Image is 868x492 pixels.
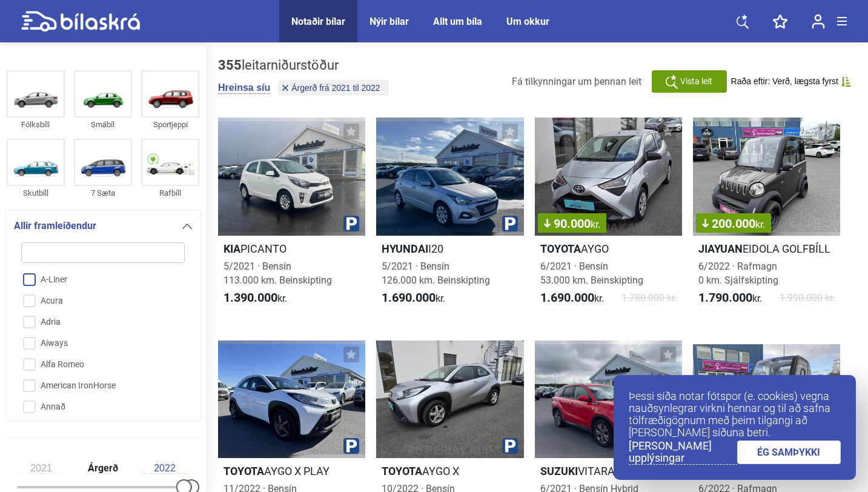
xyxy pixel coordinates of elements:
span: kr. [591,219,600,230]
button: Raða eftir: Verð, lægsta fyrst [731,76,851,87]
span: Fá tilkynningar um þennan leit [512,76,641,87]
a: KiaPICANTO5/2021 · Bensín113.000 km. Beinskipting1.390.000kr. [218,118,365,316]
div: Smábíl [74,118,132,131]
b: Toyota [382,465,422,477]
b: 1.690.000 [382,290,436,305]
b: Hyundai [382,242,428,255]
b: Toyota [540,242,581,255]
img: parking.png [502,216,518,231]
b: 355 [218,58,242,73]
b: JIAYUAN [698,242,743,255]
div: Rafbíll [141,186,199,200]
h2: EIDOLA GOLFBÍLL [693,242,840,256]
img: parking.png [343,438,359,454]
span: kr. [382,291,445,305]
a: Um okkur [506,16,549,27]
a: Notaðir bílar [291,16,345,27]
span: 1.780.000 kr. [621,291,677,305]
b: 1.390.000 [224,290,277,305]
span: 6/2021 · Bensín 53.000 km. Beinskipting [540,261,643,286]
span: 5/2021 · Bensín 126.000 km. Beinskipting [382,261,490,286]
a: HyundaiI205/2021 · Bensín126.000 km. Beinskipting1.690.000kr. [376,118,523,316]
img: parking.png [502,438,518,454]
span: 1.990.000 kr. [780,291,835,305]
h2: AYGO [535,242,682,256]
button: Árgerð frá 2021 til 2022 [278,80,388,96]
span: kr. [540,291,604,305]
span: 200.000 [702,218,765,230]
h2: AYGO X PLAY [218,464,365,478]
span: kr. [224,291,287,305]
a: 200.000kr.JIAYUANEIDOLA GOLFBÍLL6/2022 · Rafmagn0 km. Sjálfskipting1.790.000kr.1.990.000 kr. [693,118,840,316]
div: Sportjeppi [141,118,199,131]
a: Allt um bíla [433,16,482,27]
h2: VITARA ALLGRIP [535,464,682,478]
p: Þessi síða notar fótspor (e. cookies) vegna nauðsynlegrar virkni hennar og til að safna tölfræðig... [629,390,841,439]
span: Raða eftir: Verð, lægsta fyrst [731,76,838,87]
div: leitarniðurstöður [218,58,392,73]
button: Hreinsa síu [218,82,270,94]
span: 6/2022 · Rafmagn 0 km. Sjálfskipting [698,261,778,286]
a: 90.000kr.ToyotaAYGO6/2021 · Bensín53.000 km. Beinskipting1.690.000kr.1.780.000 kr. [535,118,682,316]
a: [PERSON_NAME] upplýsingar [629,440,737,465]
span: Árgerð frá 2021 til 2022 [291,84,380,92]
h2: I20 [376,242,523,256]
span: 5/2021 · Bensín 113.000 km. Beinskipting [224,261,332,286]
span: Vista leit [680,75,712,88]
span: 90.000 [544,218,600,230]
span: Allir framleiðendur [14,218,96,234]
b: Suzuki [540,465,578,477]
b: Toyota [224,465,264,477]
b: 1.690.000 [540,290,594,305]
span: kr. [698,291,762,305]
b: 1.790.000 [698,290,752,305]
b: Kia [224,242,240,255]
div: Fólksbíll [7,118,65,131]
div: 7 Sæta [74,186,132,200]
img: user-login.svg [812,14,825,29]
img: parking.png [343,216,359,231]
a: Nýir bílar [369,16,409,27]
span: Árgerð [85,464,121,473]
h2: PICANTO [218,242,365,256]
a: ÉG SAMÞYKKI [737,440,841,464]
span: kr. [755,219,765,230]
h2: AYGO X [376,464,523,478]
div: Skutbíll [7,186,65,200]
